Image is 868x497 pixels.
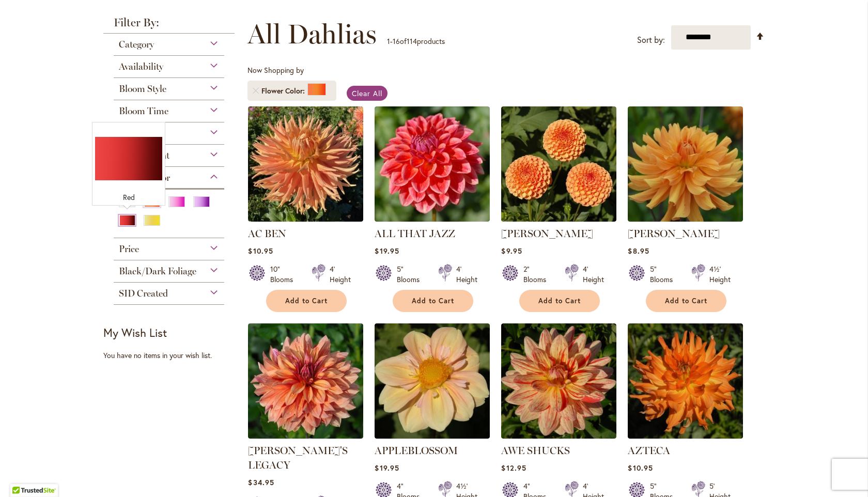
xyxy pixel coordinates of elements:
[665,297,707,305] span: Add to Cart
[387,36,390,46] span: 1
[501,227,593,240] a: [PERSON_NAME]
[501,444,570,457] a: AWE SHUCKS
[248,246,273,256] span: $10.95
[248,214,363,224] a: AC BEN
[103,350,241,361] div: You have no items in your wish list.
[650,264,679,285] div: 5" Blooms
[375,431,490,441] a: APPLEBLOSSOM
[375,246,399,256] span: $19.95
[397,264,426,285] div: 5" Blooms
[119,243,139,255] span: Price
[8,460,37,489] iframe: Launch Accessibility Center
[375,323,490,439] img: APPLEBLOSSOM
[248,431,363,441] a: Andy's Legacy
[247,65,304,75] span: Now Shopping by
[387,33,445,50] p: - of products
[375,106,490,222] img: ALL THAT JAZZ
[637,30,665,50] label: Sort by:
[285,297,328,305] span: Add to Cart
[407,36,417,46] span: 114
[412,297,454,305] span: Add to Cart
[375,444,458,457] a: APPLEBLOSSOM
[501,246,522,256] span: $9.95
[628,227,720,240] a: [PERSON_NAME]
[628,444,670,457] a: AZTECA
[330,264,351,285] div: 4' Height
[628,463,653,473] span: $10.95
[501,214,616,224] a: AMBER QUEEN
[119,83,166,95] span: Bloom Style
[375,227,455,240] a: ALL THAT JAZZ
[523,264,552,285] div: 2" Blooms
[628,106,743,222] img: ANDREW CHARLES
[347,86,388,101] a: Clear All
[119,61,163,72] span: Availability
[393,290,473,312] button: Add to Cart
[103,325,167,340] strong: My Wish List
[247,19,377,50] span: All Dahlias
[270,264,299,285] div: 10" Blooms
[628,431,743,441] a: AZTECA
[248,477,274,487] span: $34.95
[501,431,616,441] a: AWE SHUCKS
[519,290,600,312] button: Add to Cart
[375,463,399,473] span: $19.95
[119,39,154,50] span: Category
[456,264,477,285] div: 4' Height
[248,444,348,471] a: [PERSON_NAME]'S LEGACY
[103,17,235,34] strong: Filter By:
[538,297,581,305] span: Add to Cart
[501,323,616,439] img: AWE SHUCKS
[95,192,162,203] div: Red
[583,264,604,285] div: 4' Height
[628,214,743,224] a: ANDREW CHARLES
[119,266,196,277] span: Black/Dark Foliage
[628,323,743,439] img: AZTECA
[248,106,363,222] img: AC BEN
[393,36,400,46] span: 16
[709,264,731,285] div: 4½' Height
[266,290,347,312] button: Add to Cart
[628,246,649,256] span: $8.95
[253,88,259,94] a: Remove Flower Color Orange/Peach
[248,323,363,439] img: Andy's Legacy
[261,86,307,96] span: Flower Color
[119,288,168,299] span: SID Created
[352,88,382,98] span: Clear All
[646,290,726,312] button: Add to Cart
[119,105,168,117] span: Bloom Time
[501,106,616,222] img: AMBER QUEEN
[248,227,286,240] a: AC BEN
[501,463,526,473] span: $12.95
[375,214,490,224] a: ALL THAT JAZZ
